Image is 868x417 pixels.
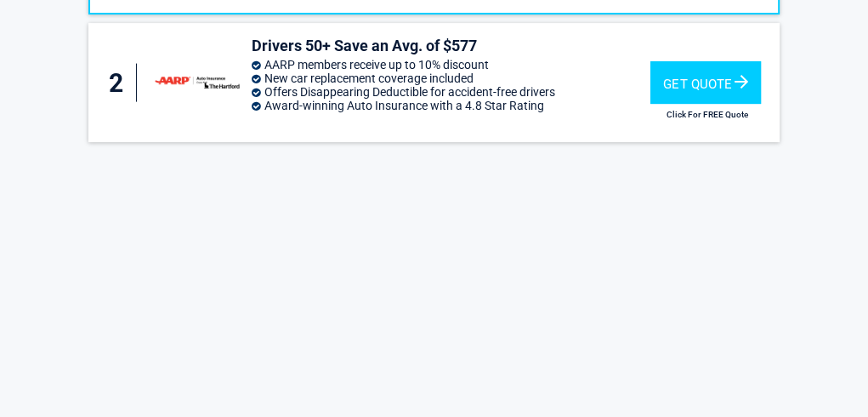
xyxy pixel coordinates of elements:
[252,71,650,85] li: New car replacement coverage included
[151,60,243,105] img: thehartford's logo
[650,61,761,104] div: Get Quote
[252,58,650,71] li: AARP members receive up to 10% discount
[650,110,764,119] h2: Click For FREE Quote
[252,85,650,99] li: Offers Disappearing Deductible for accident-free drivers
[252,36,650,55] h3: Drivers 50+ Save an Avg. of $577
[105,64,137,102] div: 2
[252,99,650,112] li: Award-winning Auto Insurance with a 4.8 Star Rating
